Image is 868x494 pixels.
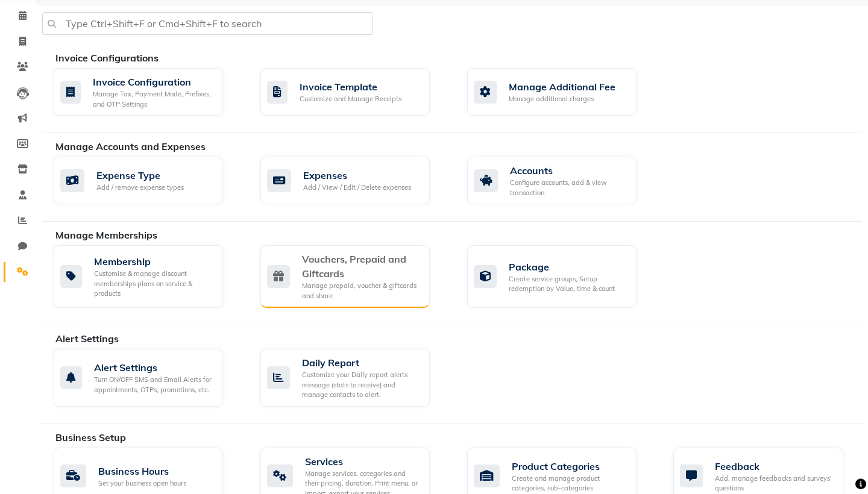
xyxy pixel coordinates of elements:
a: Vouchers, Prepaid and GiftcardsManage prepaid, voucher & giftcards and share [260,245,449,308]
div: Add / View / Edit / Delete expenses [303,183,411,193]
div: Create service groups, Setup redemption by Value, time & count [509,274,627,294]
div: Services [305,454,420,469]
div: Invoice Configuration [93,75,213,89]
div: Expenses [303,168,411,183]
div: Package [509,260,627,274]
a: AccountsConfigure accounts, add & view transaction [467,157,656,204]
div: Business Hours [98,464,186,478]
div: Expense Type [96,168,184,183]
div: Manage prepaid, voucher & giftcards and share [302,281,420,301]
div: Alert Settings [94,360,213,375]
div: Feedback [715,459,833,474]
div: Add / remove expense types [96,183,184,193]
div: Invoice Template [300,80,401,94]
div: Customize your Daily report alerts message (stats to receive) and manage contacts to alert. [302,370,420,400]
div: Add, manage feedbacks and surveys' questions [715,474,833,493]
a: ExpensesAdd / View / Edit / Delete expenses [260,157,449,204]
div: Create and manage product categories, sub-categories [512,474,627,493]
div: Accounts [510,163,627,178]
a: Alert SettingsTurn ON/OFF SMS and Email Alerts for appointments, OTPs, promotions, etc. [54,349,242,407]
div: Daily Report [302,355,420,370]
a: Daily ReportCustomize your Daily report alerts message (stats to receive) and manage contacts to ... [260,349,449,407]
input: Type Ctrl+Shift+F or Cmd+Shift+F to search [42,12,373,35]
a: Invoice TemplateCustomize and Manage Receipts [260,68,449,116]
div: Membership [94,254,213,269]
div: Turn ON/OFF SMS and Email Alerts for appointments, OTPs, promotions, etc. [94,375,213,395]
div: Configure accounts, add & view transaction [510,178,627,198]
div: Customise & manage discount memberships plans on service & products [94,269,213,299]
a: Invoice ConfigurationManage Tax, Payment Mode, Prefixes, and OTP Settings [54,68,242,116]
a: PackageCreate service groups, Setup redemption by Value, time & count [467,245,656,308]
div: Manage additional charges [509,94,615,104]
a: Expense TypeAdd / remove expense types [54,157,242,204]
a: Manage Additional FeeManage additional charges [467,68,656,116]
div: Set your business open hours [98,478,186,489]
a: MembershipCustomise & manage discount memberships plans on service & products [54,245,242,308]
div: Vouchers, Prepaid and Giftcards [302,252,420,281]
div: Manage Additional Fee [509,80,615,94]
div: Manage Tax, Payment Mode, Prefixes, and OTP Settings [93,89,213,109]
div: Customize and Manage Receipts [300,94,401,104]
div: Product Categories [512,459,627,474]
